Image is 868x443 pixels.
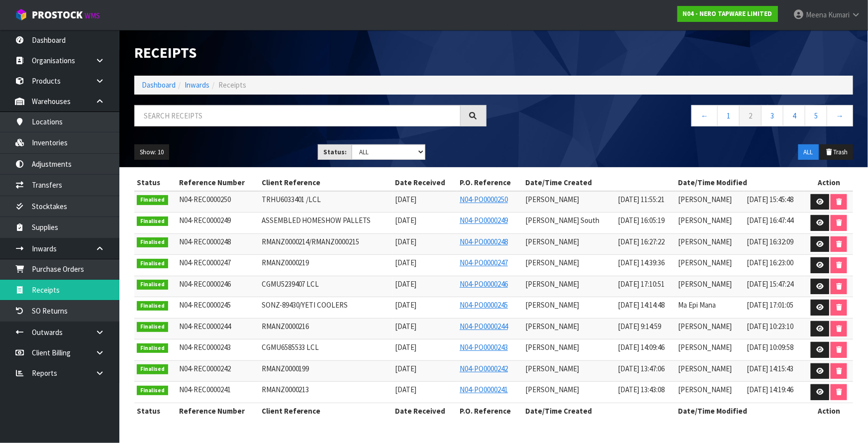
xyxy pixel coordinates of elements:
[747,364,793,373] span: [DATE] 14:15:43
[137,237,168,247] span: Finalised
[32,8,83,21] span: ProStock
[678,195,732,204] span: [PERSON_NAME]
[618,258,665,267] span: [DATE] 14:39:36
[676,175,805,191] th: Date/Time Modified
[457,403,523,419] th: P.O. Reference
[179,364,231,373] span: N04-REC0000242
[460,237,508,246] a: N04-PO0000248
[134,175,177,191] th: Status
[262,216,371,225] span: ASSEMBLED HOMESHOW PALLETS
[395,195,416,204] span: [DATE]
[678,279,732,289] span: [PERSON_NAME]
[137,195,168,205] span: Finalised
[460,385,508,394] a: N04-PO0000241
[747,322,793,331] span: [DATE] 10:23:10
[747,258,793,267] span: [DATE] 16:23:00
[259,403,393,419] th: Client Reference
[525,279,579,289] span: [PERSON_NAME]
[137,217,168,226] span: Finalised
[828,10,850,19] span: Kumari
[523,175,675,191] th: Date/Time Created
[457,175,523,191] th: P.O. Reference
[395,364,416,373] span: [DATE]
[395,322,416,331] span: [DATE]
[262,342,319,352] span: CGMU6585533 LCL
[134,403,177,419] th: Status
[618,364,665,373] span: [DATE] 13:47:06
[747,300,793,310] span: [DATE] 17:01:05
[134,144,169,160] button: Show: 10
[177,403,259,419] th: Reference Number
[618,237,665,246] span: [DATE] 16:27:22
[783,105,805,126] a: 4
[747,195,793,204] span: [DATE] 15:45:48
[262,195,321,204] span: TRHU6033401 /LCL
[525,342,579,352] span: [PERSON_NAME]
[395,385,416,394] span: [DATE]
[460,300,508,310] a: N04-PO0000245
[179,385,231,394] span: N04-REC0000241
[805,105,827,126] a: 5
[179,258,231,267] span: N04-REC0000247
[137,301,168,311] span: Finalised
[691,105,718,126] a: ←
[618,216,665,225] span: [DATE] 16:05:19
[15,8,27,21] img: cube-alt.png
[805,175,853,191] th: Action
[805,403,853,419] th: Action
[678,364,732,373] span: [PERSON_NAME]
[618,342,665,352] span: [DATE] 14:09:46
[262,237,360,246] span: RMANZ0000214/RMANZ0000215
[179,237,231,246] span: N04-REC0000248
[218,80,246,90] span: Receipts
[392,403,457,419] th: Date Received
[798,144,819,160] button: ALL
[525,237,579,246] span: [PERSON_NAME]
[678,216,732,225] span: [PERSON_NAME]
[395,258,416,267] span: [DATE]
[137,280,168,290] span: Finalised
[618,300,665,310] span: [DATE] 14:14:48
[185,80,209,90] a: Inwards
[395,279,416,289] span: [DATE]
[392,175,457,191] th: Date Received
[678,300,716,310] span: Ma Epi Mana
[460,258,508,267] a: N04-PO0000247
[262,258,309,267] span: RMANZ0000219
[678,237,732,246] span: [PERSON_NAME]
[179,216,231,225] span: N04-REC0000249
[525,195,579,204] span: [PERSON_NAME]
[262,279,319,289] span: CGMU5239407 LCL
[134,45,486,61] h1: Receipts
[179,195,231,204] span: N04-REC0000250
[323,148,347,156] strong: Status:
[85,11,100,20] small: WMS
[618,385,665,394] span: [DATE] 13:43:08
[523,403,675,419] th: Date/Time Created
[262,385,309,394] span: RMANZ0000213
[177,175,259,191] th: Reference Number
[460,216,508,225] a: N04-PO0000249
[460,364,508,373] a: N04-PO0000242
[262,322,309,331] span: RMANZ0000216
[137,386,168,396] span: Finalised
[395,300,416,310] span: [DATE]
[747,342,793,352] span: [DATE] 10:09:58
[395,216,416,225] span: [DATE]
[137,322,168,332] span: Finalised
[137,343,168,353] span: Finalised
[525,322,579,331] span: [PERSON_NAME]
[618,195,665,204] span: [DATE] 11:55:21
[747,216,793,225] span: [DATE] 16:47:44
[676,403,805,419] th: Date/Time Modified
[525,364,579,373] span: [PERSON_NAME]
[678,385,732,394] span: [PERSON_NAME]
[179,322,231,331] span: N04-REC0000244
[820,144,853,160] button: Trash
[678,258,732,267] span: [PERSON_NAME]
[395,342,416,352] span: [DATE]
[717,105,740,126] a: 1
[179,342,231,352] span: N04-REC0000243
[761,105,783,126] a: 3
[501,105,854,129] nav: Page navigation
